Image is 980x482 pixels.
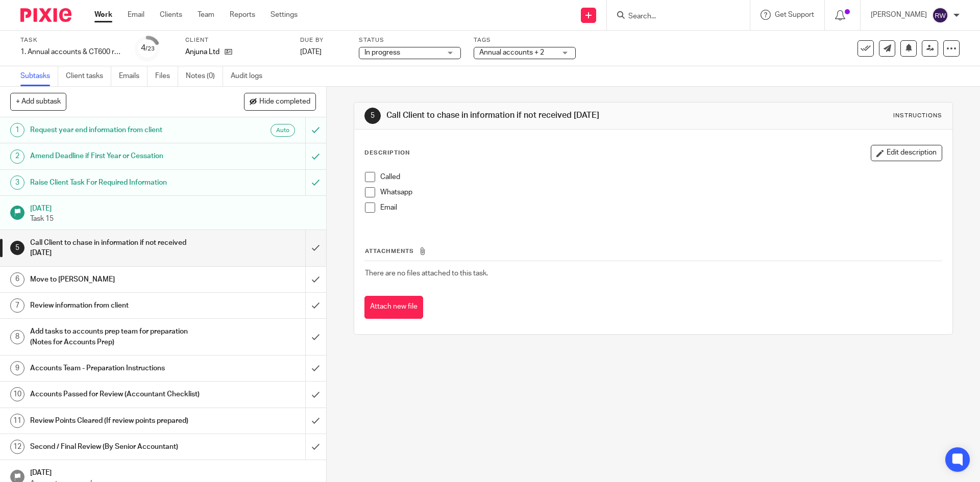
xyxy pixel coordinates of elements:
p: Task 15 [30,214,316,224]
span: [DATE] [300,48,322,56]
h1: [DATE] [30,201,316,214]
div: Instructions [893,112,942,120]
h1: Request year end information from client [30,122,207,138]
div: 10 [10,387,24,401]
p: [PERSON_NAME] [871,10,927,20]
span: Get Support [775,11,814,18]
div: 4 [141,42,155,54]
h1: Second / Final Review (By Senior Accountant) [30,439,207,454]
div: 1. Annual accounts &amp; CT600 return [20,47,122,57]
h1: Review information from client [30,298,207,313]
h1: Accounts Passed for Review (Accountant Checklist) [30,387,207,402]
label: Tags [474,36,576,44]
img: Pixie [20,8,71,22]
div: 8 [10,330,24,344]
h1: Accounts Team - Preparation Instructions [30,361,207,376]
p: Email [380,202,941,213]
div: 7 [10,298,24,313]
h1: Raise Client Task For Required Information [30,175,207,190]
div: 12 [10,440,24,454]
a: Subtasks [20,66,58,86]
p: Called [380,172,941,182]
div: 2 [10,149,24,164]
label: Task [20,36,122,44]
a: Notes (0) [186,66,223,86]
div: 11 [10,414,24,428]
button: Hide completed [244,93,316,110]
button: + Add subtask [10,93,66,110]
div: 1 [10,123,24,137]
div: 1. Annual accounts & CT600 return [20,47,122,57]
a: Email [128,10,144,20]
p: Description [364,149,410,157]
label: Client [185,36,287,44]
a: Settings [271,10,298,20]
h1: Call Client to chase in information if not received [DATE] [386,110,675,121]
h1: Call Client to chase in information if not received [DATE] [30,235,207,261]
label: Due by [300,36,346,44]
h1: Move to [PERSON_NAME] [30,272,207,287]
h1: Amend Deadline if First Year or Cessation [30,148,207,164]
h1: [DATE] [30,465,316,478]
a: Files [155,66,178,86]
div: 5 [364,108,381,124]
label: Status [359,36,461,44]
div: 5 [10,241,24,255]
a: Emails [119,66,148,86]
h1: Add tasks to accounts prep team for preparation (Notes for Accounts Prep) [30,324,207,350]
h1: Review Points Cleared (If review points prepared) [30,413,207,428]
p: Anjuna Ltd [185,47,219,57]
p: Whatsapp [380,187,941,197]
div: Auto [271,124,295,137]
div: 6 [10,272,24,287]
button: Edit description [871,145,942,161]
span: Attachments [365,248,414,254]
span: Hide completed [259,98,310,106]
span: In progress [364,49,400,56]
span: There are no files attached to this task. [365,270,488,277]
button: Attach new file [364,296,423,319]
a: Reports [230,10,255,20]
a: Team [198,10,214,20]
div: 9 [10,361,24,375]
input: Search [627,12,719,21]
a: Work [94,10,112,20]
div: 3 [10,175,24,190]
a: Audit logs [231,66,270,86]
a: Client tasks [66,66,111,86]
img: svg%3E [932,7,948,23]
a: Clients [160,10,182,20]
span: Annual accounts + 2 [479,49,544,56]
small: /23 [145,46,155,52]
